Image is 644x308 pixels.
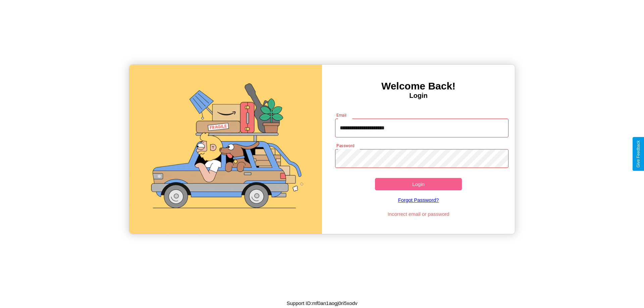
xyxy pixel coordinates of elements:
p: Support ID: mf0an1aogj0ri5xodv [287,299,358,308]
img: gif [129,65,322,234]
h4: Login [322,92,515,100]
p: Incorrect email or password [332,209,505,219]
div: Give Feedback [636,140,641,168]
h3: Welcome Back! [322,80,515,92]
a: Forgot Password? [332,190,505,209]
button: Login [375,178,462,190]
label: Password [336,143,354,148]
label: Email [336,112,347,118]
